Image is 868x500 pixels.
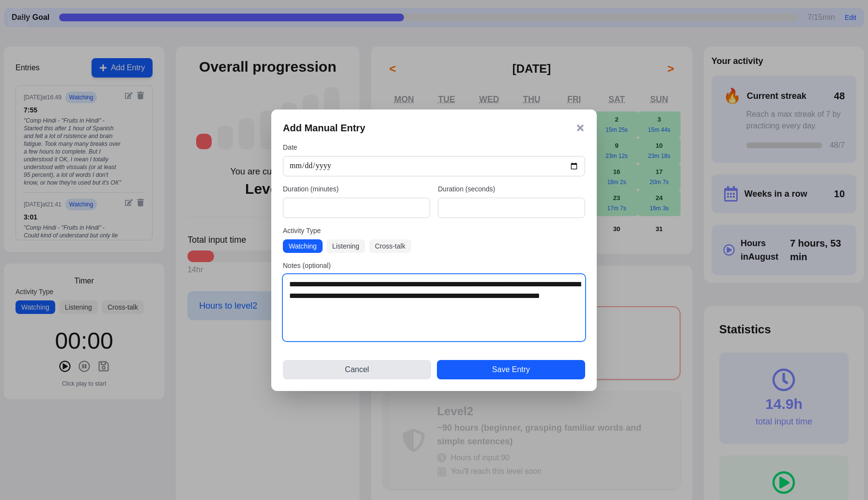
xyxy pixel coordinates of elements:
button: Cross-talk [369,239,411,253]
label: Duration (seconds) [438,184,585,194]
button: Cancel [283,360,431,379]
label: Date [283,142,585,152]
button: Save Entry [437,360,585,379]
button: Watching [283,239,323,253]
label: Notes (optional) [283,261,585,270]
button: Listening [326,239,365,253]
label: Activity Type [283,226,585,235]
h3: Add Manual Entry [283,121,365,135]
label: Duration (minutes) [283,184,430,194]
